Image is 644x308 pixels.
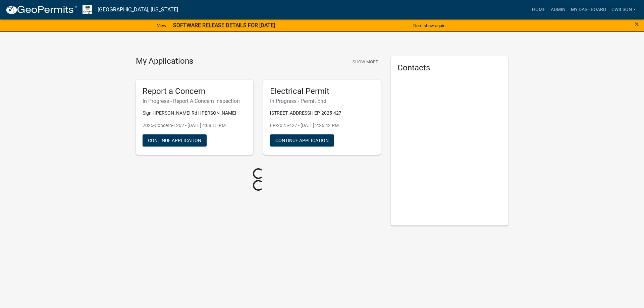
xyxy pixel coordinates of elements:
[143,122,247,129] p: 2025-Concern-1202 - [DATE] 4:08:15 PM
[143,110,247,117] p: Sign | [PERSON_NAME] Rd | [PERSON_NAME]
[83,5,92,14] img: Morgan County, Indiana
[529,3,548,16] a: Home
[173,22,275,28] strong: SOFTWARE RELEASE DETAILS FOR [DATE]
[270,134,334,146] button: Continue Application
[635,20,639,28] button: Close
[136,56,193,66] h4: My Applications
[397,63,501,73] h5: Contacts
[548,3,568,16] a: Admin
[98,4,178,15] a: [GEOGRAPHIC_DATA], [US_STATE]
[568,3,609,16] a: My Dashboard
[350,56,381,67] button: Show More
[154,20,169,31] a: View
[609,3,639,16] a: cwilson
[143,86,247,96] h5: Report a Concern
[270,98,374,104] h6: In Progress - Permit End
[270,110,374,117] p: [STREET_ADDRESS] | EP-2025-427
[143,134,207,146] button: Continue Application
[411,20,448,31] button: Don't show again
[270,86,374,96] h5: Electrical Permit
[270,122,374,129] p: EP-2025-427 - [DATE] 2:26:42 PM
[635,19,639,29] span: ×
[143,98,247,104] h6: In Progress - Report A Concern Inspection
